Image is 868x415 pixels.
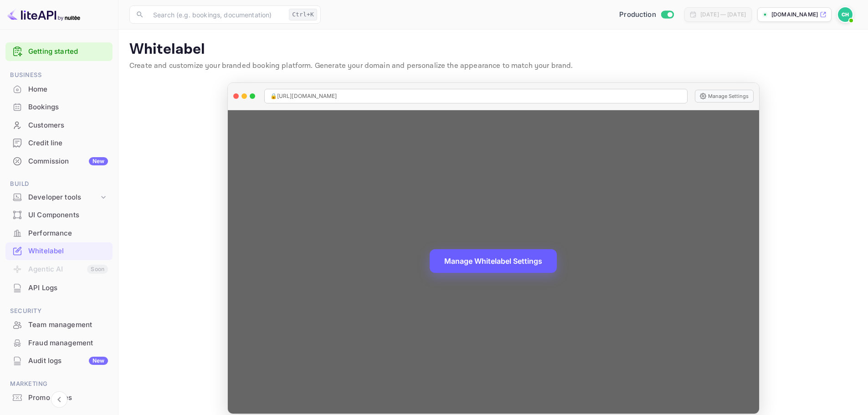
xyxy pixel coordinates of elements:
div: CommissionNew [5,153,113,170]
span: Production [619,10,656,20]
div: Ctrl+K [289,9,317,20]
input: Search (e.g. bookings, documentation) [148,5,285,24]
div: New [89,357,108,365]
div: Getting started [5,42,113,61]
div: Promo codes [28,393,108,403]
a: API Logs [5,279,113,296]
a: Home [5,81,113,97]
div: Performance [28,228,108,239]
div: Switch to Sandbox mode [616,10,677,20]
div: Developer tools [28,192,99,203]
img: LiteAPI logo [7,7,80,22]
div: Performance [5,225,113,242]
div: Audit logsNew [5,352,113,370]
div: Audit logs [28,356,108,366]
button: Manage Settings [695,90,754,102]
a: Whitelabel [5,242,113,259]
div: Team management [5,316,113,334]
a: CommissionNew [5,153,113,169]
div: UI Components [5,206,113,224]
button: Manage Whitelabel Settings [430,249,557,273]
div: Whitelabel [28,246,108,256]
div: Customers [28,120,108,131]
div: Home [5,81,113,98]
div: UI Components [28,210,108,220]
div: Credit line [28,138,108,149]
p: Whitelabel [129,41,857,59]
div: Developer tools [5,190,113,205]
span: 🔒 [URL][DOMAIN_NAME] [270,92,337,100]
span: Security [5,306,113,316]
span: Build [5,179,113,189]
div: [DATE] — [DATE] [700,10,746,19]
a: Performance [5,225,113,241]
a: Customers [5,117,113,133]
div: Bookings [28,102,108,113]
a: Getting started [28,46,108,57]
span: Business [5,70,113,80]
a: Credit line [5,134,113,151]
div: Home [28,84,108,95]
button: Collapse navigation [51,391,67,408]
div: Bookings [5,98,113,116]
div: Promo codes [5,389,113,407]
a: Fraud management [5,334,113,351]
div: Team management [28,320,108,330]
div: API Logs [5,279,113,297]
div: Fraud management [28,338,108,348]
p: [DOMAIN_NAME] [771,10,818,19]
div: Credit line [5,134,113,152]
span: Marketing [5,379,113,389]
div: API Logs [28,283,108,293]
div: Whitelabel [5,242,113,260]
a: Team management [5,316,113,333]
img: Cas Hulsbosch [838,7,853,22]
a: Bookings [5,98,113,115]
a: Audit logsNew [5,352,113,369]
div: Customers [5,117,113,134]
div: Commission [28,156,108,167]
div: Fraud management [5,334,113,352]
div: New [89,157,108,165]
a: Promo codes [5,389,113,406]
p: Create and customize your branded booking platform. Generate your domain and personalize the appe... [129,61,857,72]
a: UI Components [5,206,113,223]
